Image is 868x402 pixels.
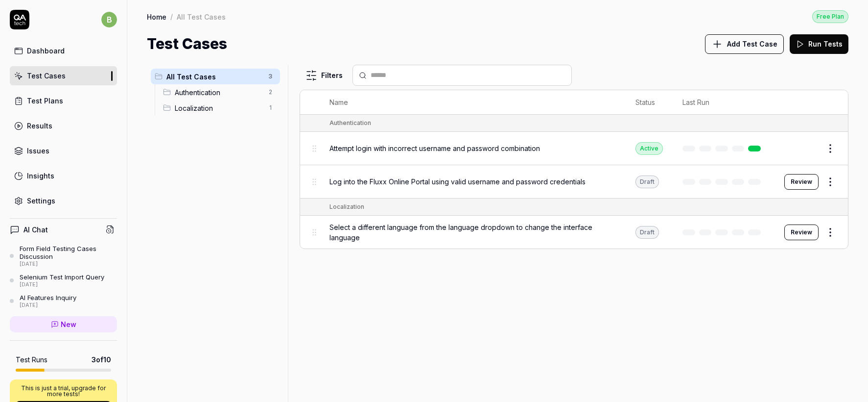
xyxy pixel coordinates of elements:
button: Add Test Case [705,34,784,54]
div: Form Field Testing Cases Discussion [20,245,117,261]
a: Results [10,116,117,135]
div: / [170,12,173,22]
span: Localization [175,103,262,113]
span: 1 [264,102,276,114]
div: [DATE] [20,302,76,309]
span: 3 [264,71,276,82]
span: Log into the Fluxx Online Portal using valid username and password credentials [329,176,586,187]
a: Settings [10,191,117,210]
div: Drag to reorderLocalization1 [159,100,280,116]
div: Dashboard [27,46,65,56]
div: Drag to reorderAuthentication2 [159,84,280,100]
a: Insights [10,166,117,185]
span: New [61,319,76,329]
div: [DATE] [20,261,117,268]
a: Issues [10,141,117,160]
a: Form Field Testing Cases Discussion[DATE] [10,245,117,267]
th: Status [626,90,673,115]
th: Name [320,90,626,115]
div: Authentication [329,119,371,127]
h4: AI Chat [23,225,48,235]
a: Test Plans [10,91,117,110]
tr: Attempt login with incorrect username and password combinationActive [300,132,848,165]
div: AI Features Inquiry [20,294,76,301]
span: Attempt login with incorrect username and password combination [329,143,540,153]
div: Issues [27,146,49,156]
span: Add Test Case [727,39,777,49]
button: b [101,10,117,29]
div: Results [27,121,52,131]
div: Settings [27,196,55,206]
p: This is just a trial, upgrade for more tests! [16,385,111,397]
th: Last Run [673,90,774,115]
a: Home [147,12,166,22]
div: Localization [329,202,364,211]
button: Review [784,174,819,190]
div: Test Cases [27,71,66,81]
tr: Select a different language from the language dropdown to change the interface languageDraftReview [300,216,848,249]
tr: Log into the Fluxx Online Portal using valid username and password credentialsDraftReview [300,165,848,199]
button: Free Plan [812,10,848,23]
span: 2 [264,86,276,98]
div: Active [635,142,663,155]
span: 3 of 10 [92,354,111,365]
div: Insights [27,171,54,181]
button: Run Tests [790,34,848,54]
a: Selenium Test Import Query[DATE] [10,273,117,288]
div: Test Plans [27,96,63,106]
button: Review [784,225,819,240]
button: Filters [300,66,349,85]
span: All Test Cases [166,72,262,82]
a: New [10,316,117,332]
a: Test Cases [10,66,117,85]
span: b [101,12,117,27]
span: Select a different language from the language dropdown to change the interface language [329,222,616,243]
div: [DATE] [20,281,104,288]
a: Dashboard [10,41,117,60]
h5: Test Runs [16,355,47,364]
h1: Test Cases [147,33,227,55]
div: Draft [635,226,659,239]
div: Draft [635,176,659,188]
div: Selenium Test Import Query [20,273,104,281]
a: AI Features Inquiry[DATE] [10,294,117,308]
div: All Test Cases [177,12,226,22]
span: Authentication [175,87,262,98]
